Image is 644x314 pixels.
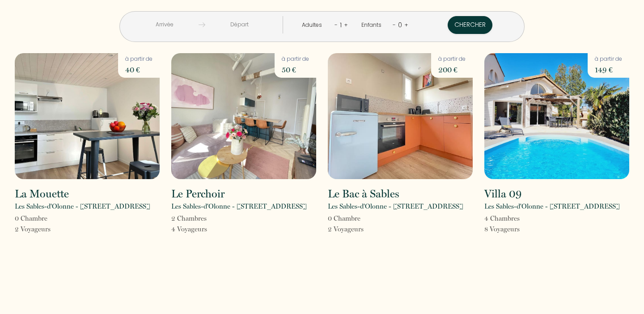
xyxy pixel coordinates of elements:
h2: Le Bac à Sables [328,188,399,199]
p: Les Sables-d'Olonne - [STREET_ADDRESS] [484,201,620,212]
p: 4 Chambre [484,213,520,224]
p: 0 Chambre [328,213,364,224]
a: - [393,21,396,29]
input: Arrivée [130,16,199,33]
h2: Le Perchoir [171,188,225,199]
div: 0 [396,18,404,32]
img: rental-image [484,53,629,179]
img: guests [199,21,205,28]
p: 4 Voyageur [171,224,207,234]
p: Les Sables-d'Olonne - [STREET_ADDRESS] [171,201,307,212]
h2: Villa 09 [484,188,522,199]
p: 50 € [282,63,309,76]
p: 149 € [595,63,622,76]
p: Les Sables-d'Olonne - [STREET_ADDRESS] [328,201,463,212]
div: Enfants [361,21,385,29]
p: 8 Voyageur [484,224,520,234]
p: à partir de [282,55,309,63]
img: rental-image [171,53,316,179]
div: 1 [338,18,344,32]
h2: La Mouette [15,188,69,199]
p: à partir de [438,55,466,63]
p: 2 Voyageur [328,224,364,234]
img: rental-image [328,53,473,179]
span: s [48,225,51,233]
span: s [204,225,207,233]
div: Adultes [302,21,325,29]
p: 40 € [125,63,153,76]
p: Les Sables-d'Olonne - [STREET_ADDRESS] [15,201,150,212]
button: Chercher [448,16,492,34]
input: Départ [205,16,274,33]
a: + [344,21,348,29]
p: 0 Chambre [15,213,51,224]
span: s [517,214,520,222]
span: s [361,225,364,233]
span: s [204,214,207,222]
a: - [335,21,338,29]
p: 200 € [438,63,466,76]
p: 2 Chambre [171,213,207,224]
p: 2 Voyageur [15,224,51,234]
span: s [517,225,520,233]
p: à partir de [125,55,153,63]
img: rental-image [15,53,160,179]
a: + [404,21,408,29]
p: à partir de [595,55,622,63]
